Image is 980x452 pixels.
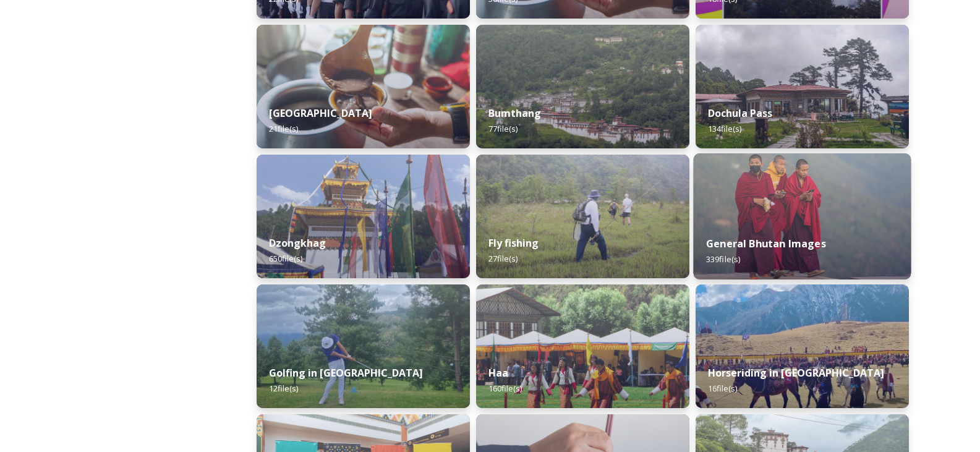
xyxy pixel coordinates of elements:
[488,123,518,134] span: 77 file(s)
[488,366,508,380] strong: Haa
[696,25,909,148] img: 2022-10-01%252011.41.43.jpg
[257,25,470,148] img: Bumdeling%2520090723%2520by%2520Amp%2520Sripimanwat-4%25202.jpg
[694,153,911,279] img: MarcusWestbergBhutanHiRes-23.jpg
[488,383,522,394] span: 160 file(s)
[269,236,326,250] strong: Dzongkhag
[696,284,909,408] img: Horseriding%2520in%2520Bhutan2.JPG
[476,25,689,148] img: Bumthang%2520180723%2520by%2520Amp%2520Sripimanwat-20.jpg
[269,383,298,394] span: 12 file(s)
[488,253,518,264] span: 27 file(s)
[706,237,826,250] strong: General Bhutan Images
[488,236,539,250] strong: Fly fishing
[708,106,772,120] strong: Dochula Pass
[257,284,470,408] img: IMG_0877.jpeg
[488,106,541,120] strong: Bumthang
[708,366,884,380] strong: Horseriding in [GEOGRAPHIC_DATA]
[708,383,737,394] span: 16 file(s)
[269,106,372,120] strong: [GEOGRAPHIC_DATA]
[706,254,740,265] span: 339 file(s)
[269,366,423,380] strong: Golfing in [GEOGRAPHIC_DATA]
[269,253,302,264] span: 650 file(s)
[476,284,689,408] img: Haa%2520Summer%2520Festival1.jpeg
[708,123,741,134] span: 134 file(s)
[269,123,298,134] span: 21 file(s)
[257,155,470,278] img: Festival%2520Header.jpg
[476,155,689,278] img: by%2520Ugyen%2520Wangchuk14.JPG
